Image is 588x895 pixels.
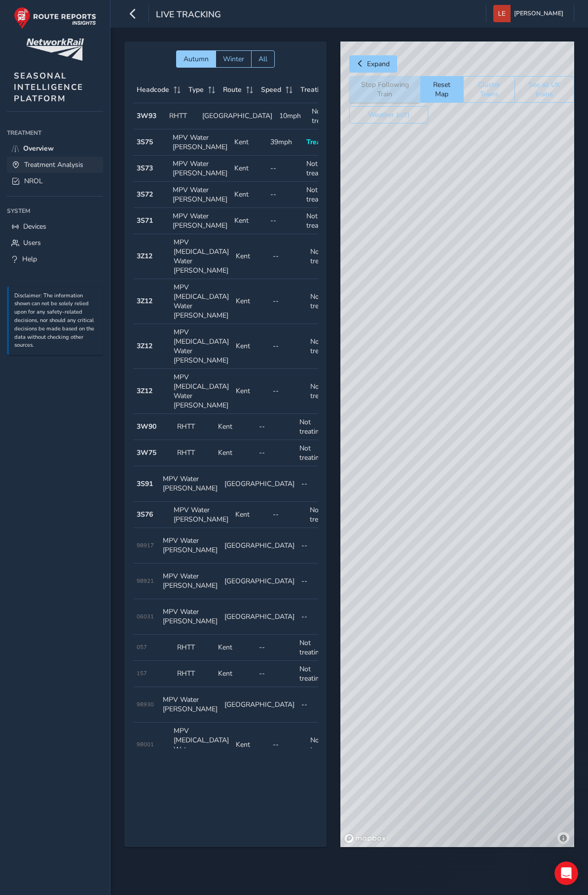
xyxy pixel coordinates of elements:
td: Kent [215,635,256,661]
button: Expand [349,55,397,73]
td: RHTT [174,635,215,661]
span: Treating [306,137,333,147]
td: Not treating [307,324,344,369]
td: -- [298,528,324,564]
td: Kent [232,369,269,414]
td: Not treating [307,369,344,414]
td: -- [256,414,296,440]
td: -- [269,502,307,528]
span: Treating [300,85,327,94]
span: Devices [23,222,46,231]
td: Not treating [296,414,337,440]
td: 10mph [276,103,309,129]
td: -- [298,687,324,723]
span: Autumn [184,54,209,64]
strong: 3Z12 [137,341,152,351]
strong: 3Z12 [137,296,152,306]
td: -- [269,234,306,279]
span: Headcode [137,85,169,94]
div: Treatment [7,125,103,140]
td: MPV [MEDICAL_DATA] Water [PERSON_NAME] [170,723,232,768]
td: MPV Water [PERSON_NAME] [159,466,221,502]
td: Kent [215,661,256,687]
span: Users [23,238,41,247]
strong: 3S71 [137,216,153,225]
td: MPV [MEDICAL_DATA] Water [PERSON_NAME] [170,369,232,414]
td: [GEOGRAPHIC_DATA] [221,564,298,599]
td: MPV Water [PERSON_NAME] [159,564,221,599]
td: [GEOGRAPHIC_DATA] [199,103,276,129]
button: Cluster Trains [463,76,514,103]
button: See all UK trains [514,76,574,103]
td: -- [269,369,306,414]
strong: 3W90 [137,422,156,431]
span: Speed [261,85,281,94]
td: RHTT [174,661,215,687]
td: [GEOGRAPHIC_DATA] [221,687,298,723]
td: -- [256,635,296,661]
td: Kent [232,234,269,279]
td: 39mph [267,129,303,156]
span: Help [22,254,37,264]
button: Autumn [176,50,216,68]
td: MPV Water [PERSON_NAME] [159,687,221,723]
td: Not treating [306,502,344,528]
td: -- [298,599,324,635]
td: Not treating [303,182,339,208]
button: Weather (off) [349,106,428,123]
span: 98930 [137,701,154,708]
span: 98921 [137,577,154,585]
span: Route [223,85,242,94]
span: Treatment Analysis [24,160,83,169]
strong: 3W75 [137,448,156,457]
td: Kent [231,129,267,156]
strong: 3W93 [137,111,156,121]
span: 057 [137,644,147,651]
td: Not treating [308,103,341,129]
button: Winter [216,50,251,68]
button: [PERSON_NAME] [493,5,567,22]
td: MPV Water [PERSON_NAME] [169,182,231,208]
td: Not treating [307,279,344,324]
span: Expand [367,59,390,69]
td: RHTT [174,440,215,466]
strong: 3S91 [137,479,153,488]
td: -- [298,466,324,502]
strong: 3S73 [137,163,153,173]
span: 06031 [137,613,154,620]
button: All [251,50,275,68]
td: MPV Water [PERSON_NAME] [169,156,231,182]
td: Kent [232,502,269,528]
img: diamond-layout [493,5,511,22]
td: [GEOGRAPHIC_DATA] [221,466,298,502]
td: Kent [232,279,269,324]
td: RHTT [166,103,199,129]
a: Treatment Analysis [7,157,103,173]
td: Kent [215,440,256,466]
td: Not treating [296,440,337,466]
td: Not treating [296,661,337,687]
td: Kent [231,156,267,182]
span: Type [188,85,204,94]
strong: 3Z12 [137,251,152,261]
p: Disclaimer: The information shown can not be solely relied upon for any safety-related decisions,... [14,292,98,350]
td: -- [269,324,306,369]
img: customer logo [26,39,84,61]
td: MPV Water [PERSON_NAME] [159,528,221,564]
td: -- [269,723,306,768]
button: Reset Map [420,76,463,103]
a: Overview [7,140,103,157]
span: NROL [24,176,43,186]
td: Kent [232,324,269,369]
td: -- [256,661,296,687]
td: MPV [MEDICAL_DATA] Water [PERSON_NAME] [170,324,232,369]
div: System [7,203,103,218]
td: Kent [231,182,267,208]
img: rr logo [14,7,96,29]
span: 157 [137,670,147,677]
span: [PERSON_NAME] [514,5,563,22]
span: 98917 [137,542,154,549]
td: -- [298,564,324,599]
td: Kent [232,723,269,768]
span: Winter [223,54,244,64]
